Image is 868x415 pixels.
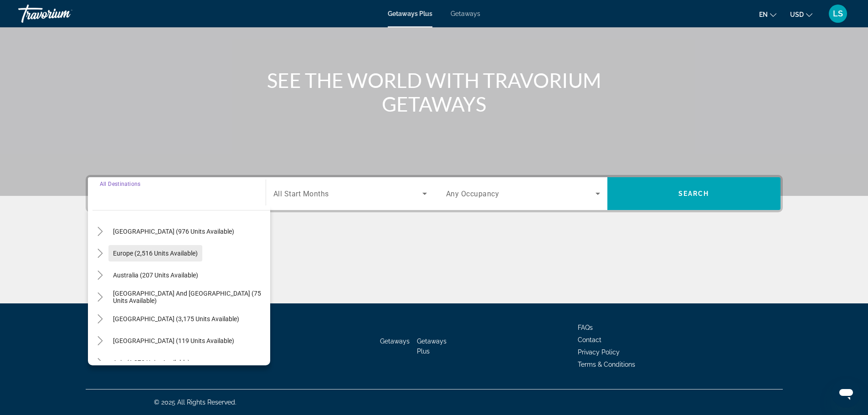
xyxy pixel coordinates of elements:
span: © 2025 All Rights Reserved. [154,399,236,406]
span: en [759,11,768,18]
button: Search [607,177,781,210]
button: User Menu [826,4,850,23]
a: Privacy Policy [578,348,620,356]
iframe: Button to launch messaging window [832,379,861,408]
span: [GEOGRAPHIC_DATA] (3,175 units available) [113,315,239,323]
button: Toggle Central America (119 units available) [92,333,108,349]
span: [GEOGRAPHIC_DATA] and [GEOGRAPHIC_DATA] (75 units available) [113,290,266,304]
button: [GEOGRAPHIC_DATA] and [GEOGRAPHIC_DATA] (75 units available) [108,289,270,305]
span: Europe (2,516 units available) [113,250,198,257]
span: Search [678,190,709,197]
a: Travorium [18,2,109,26]
span: [GEOGRAPHIC_DATA] (119 units available) [113,337,234,344]
span: Australia (207 units available) [113,272,198,279]
button: Change currency [790,8,812,21]
button: Toggle South Pacific and Oceania (75 units available) [92,289,108,305]
span: Asia (1,873 units available) [113,359,190,366]
button: [GEOGRAPHIC_DATA] (976 units available) [108,223,239,240]
a: Getaways [451,10,480,17]
div: Search widget [88,177,781,210]
button: Toggle South America (3,175 units available) [92,311,108,327]
h1: SEE THE WORLD WITH TRAVORIUM GETAWAYS [263,68,605,116]
button: Toggle Caribbean & Atlantic Islands (976 units available) [92,224,108,240]
button: Australia (207 units available) [108,267,203,283]
button: Toggle Europe (2,516 units available) [92,246,108,261]
button: Change language [759,8,776,21]
button: Toggle Asia (1,873 units available) [92,355,108,371]
span: USD [790,11,804,18]
span: All Destinations [100,180,140,187]
button: Asia (1,873 units available) [108,354,195,371]
a: Terms & Conditions [578,361,635,368]
button: [GEOGRAPHIC_DATA] (119 units available) [108,333,239,349]
span: Any Occupancy [446,190,499,198]
span: LS [833,9,843,18]
a: FAQs [578,324,593,331]
button: Toggle Australia (207 units available) [92,267,108,283]
span: [GEOGRAPHIC_DATA] (976 units available) [113,228,234,235]
button: [GEOGRAPHIC_DATA] (3,175 units available) [108,311,244,327]
button: Europe (2,516 units available) [108,245,202,261]
span: All Start Months [273,190,329,198]
a: Getaways Plus [388,10,432,17]
a: Contact [578,336,601,343]
a: Getaways [380,338,410,345]
a: Getaways Plus [417,338,447,355]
